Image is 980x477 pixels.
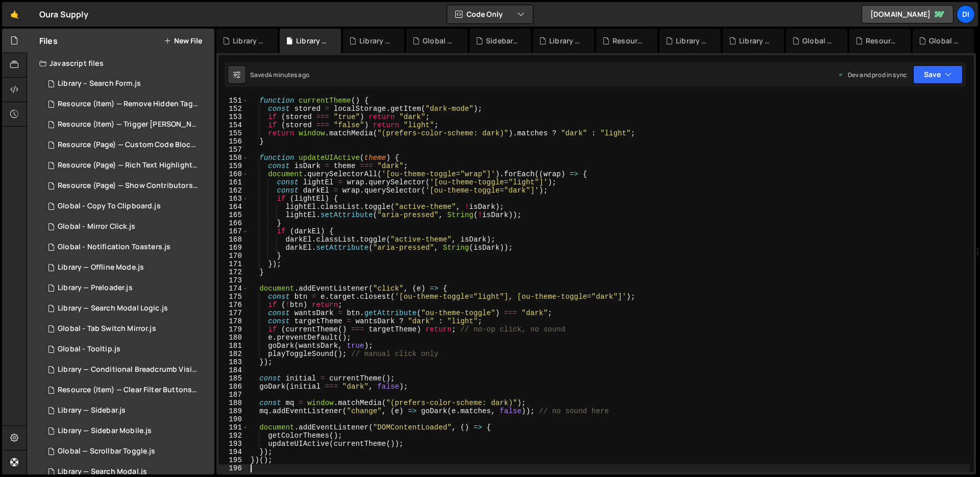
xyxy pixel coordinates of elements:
[218,235,249,244] div: 168
[58,406,126,415] div: Library — Sidebar.js
[218,129,249,137] div: 155
[218,276,249,284] div: 173
[549,36,582,46] div: Library — Search Modal Logic.js
[218,325,249,333] div: 179
[218,456,249,464] div: 195
[39,94,218,114] div: 14937/43535.js
[58,365,199,374] div: Library — Conditional Breadcrumb Visibility.js
[58,202,161,211] div: Global - Copy To Clipboard.js
[957,5,975,23] a: Di
[218,219,249,227] div: 166
[612,36,645,46] div: Resource (Page) — Rich Text Highlight Pill.js
[218,293,249,301] div: 175
[218,366,249,374] div: 184
[838,70,907,79] div: Dev and prod in sync
[58,181,199,190] div: Resource (Page) — Show Contributors Name.js
[39,339,214,360] div: 14937/44562.js
[39,319,214,339] div: 14937/44975.js
[218,244,249,252] div: 169
[58,120,199,129] div: Resource (Item) — Trigger [PERSON_NAME] on Save.js
[58,283,133,293] div: Library — Preloader.js
[929,36,962,46] div: Global - Copy To Clipboard.js
[39,380,218,400] div: 14937/43376.js
[27,53,214,74] div: Javascript files
[218,464,249,472] div: 196
[39,35,58,46] h2: Files
[913,65,963,84] button: Save
[39,135,218,155] div: 14937/44281.js
[58,161,199,170] div: Resource (Page) — Rich Text Highlight Pill.js
[218,170,249,178] div: 160
[218,260,249,268] div: 171
[39,298,214,319] div: 14937/44851.js
[739,36,772,46] div: Library — Offline Mode.js
[218,195,249,203] div: 163
[39,8,88,20] div: Oura Supply
[58,304,168,313] div: Library — Search Modal Logic.js
[218,415,249,423] div: 190
[58,467,147,476] div: Library — Search Modal.js
[58,243,170,252] div: Global - Notification Toasters.js
[250,70,309,79] div: Saved
[218,105,249,113] div: 152
[447,5,533,23] button: Code Only
[218,448,249,456] div: 194
[218,432,249,440] div: 192
[268,70,309,79] div: 4 minutes ago
[866,36,898,46] div: Resource (Item) — Clear Filter Buttons.js
[58,79,141,88] div: Library – Search Form.js
[218,440,249,448] div: 193
[58,263,144,272] div: Library — Offline Mode.js
[296,36,329,46] div: Library — Theme Toggle.js
[423,36,455,46] div: Global - Tab Switch Mirror.js
[218,333,249,342] div: 180
[218,178,249,186] div: 161
[218,137,249,146] div: 156
[218,203,249,211] div: 164
[218,97,249,105] div: 151
[218,383,249,391] div: 186
[58,324,156,333] div: Global - Tab Switch Mirror.js
[39,237,214,257] div: 14937/44585.js
[39,360,218,380] div: 14937/44170.js
[218,350,249,358] div: 182
[218,113,249,121] div: 153
[486,36,519,46] div: Sidebar — UI States & Interactions.css
[58,386,199,395] div: Resource (Item) — Clear Filter Buttons.js
[218,268,249,276] div: 172
[218,391,249,399] div: 187
[802,36,835,46] div: Global - Notification Toasters.js
[58,345,120,354] div: Global - Tooltip.js
[2,2,27,27] a: 🤙
[39,441,214,462] div: 14937/39947.js
[39,176,218,196] div: 14937/44194.js
[39,155,218,176] div: 14937/44597.js
[218,252,249,260] div: 170
[218,162,249,170] div: 159
[233,36,265,46] div: Library – Search Form.js
[218,211,249,219] div: 165
[218,284,249,293] div: 174
[218,407,249,415] div: 189
[58,222,135,231] div: Global - Mirror Click.js
[58,140,199,150] div: Resource (Page) — Custom Code Block Setup.js
[39,421,214,441] div: 14937/44593.js
[218,317,249,325] div: 178
[58,426,152,436] div: Library — Sidebar Mobile.js
[39,114,218,135] div: 14937/43515.js
[39,278,214,298] div: 14937/43958.js
[359,36,392,46] div: Library — Sidebar.js
[218,227,249,235] div: 167
[39,196,214,217] div: 14937/44582.js
[164,37,202,45] button: New File
[218,121,249,129] div: 154
[218,374,249,383] div: 185
[862,5,953,23] a: [DOMAIN_NAME]
[58,100,199,109] div: Resource (Item) — Remove Hidden Tags on Load.js
[676,36,708,46] div: Library — Sidebar Mobile.js
[218,146,249,154] div: 157
[218,309,249,317] div: 177
[39,257,214,278] div: 14937/44586.js
[218,154,249,162] div: 158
